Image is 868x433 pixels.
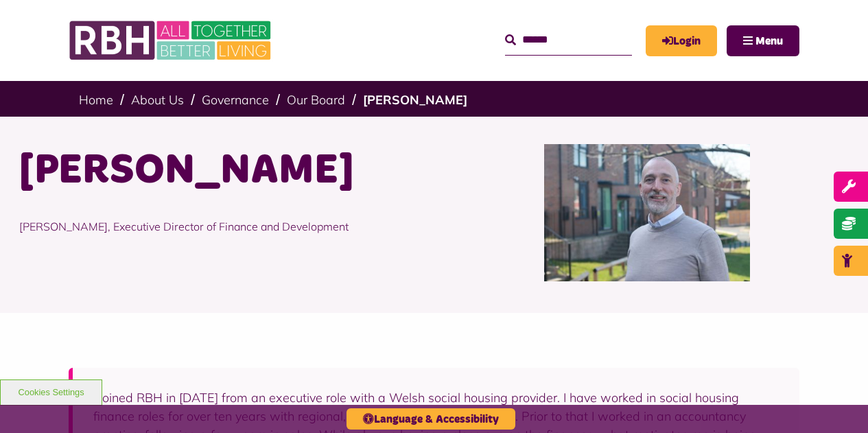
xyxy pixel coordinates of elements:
button: Navigation [727,25,799,56]
a: Home [79,92,113,108]
img: RBH [69,14,274,67]
a: About Us [131,92,184,108]
a: MyRBH [646,25,717,56]
iframe: Netcall Web Assistant for live chat [806,371,868,433]
img: Simon Mellor [544,144,750,281]
span: Menu [755,36,783,47]
a: Our Board [287,92,345,108]
h1: [PERSON_NAME] [19,144,424,198]
p: [PERSON_NAME], Executive Director of Finance and Development [19,198,424,255]
a: [PERSON_NAME] [363,92,467,108]
button: Language & Accessibility [347,408,515,430]
a: Governance [202,92,269,108]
